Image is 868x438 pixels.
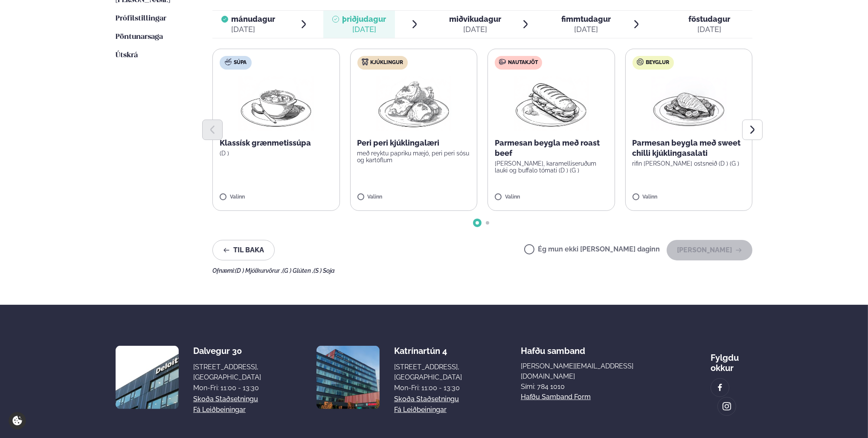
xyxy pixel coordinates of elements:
[357,138,470,148] p: Peri peri kjúklingalæri
[521,361,652,382] a: [PERSON_NAME][EMAIL_ADDRESS][DOMAIN_NAME]
[193,383,261,393] div: Mon-Fri: 11:00 - 13:30
[212,267,752,274] div: Ofnæmi:
[193,346,261,356] div: Dalvegur 30
[394,394,459,404] a: Skoða staðsetningu
[282,267,314,274] span: (G ) Glúten ,
[238,76,314,131] img: Soup.png
[116,15,166,22] span: Prófílstillingar
[718,397,736,415] a: image alt
[232,15,276,23] span: mánudagur
[234,59,247,66] span: Súpa
[715,383,725,393] img: image alt
[521,392,591,402] a: Hafðu samband form
[235,267,282,274] span: (D ) Mjólkurvörur ,
[394,346,462,356] div: Katrínartún 4
[486,221,489,225] span: Go to slide 2
[116,52,138,59] span: Útskrá
[316,346,380,409] img: image alt
[371,59,404,66] span: Kjúklingur
[376,76,451,131] img: Chicken-thighs.png
[688,15,730,23] span: föstudagur
[637,58,644,65] img: bagle-new-16px.svg
[561,15,611,23] span: fimmtudagur
[343,15,386,23] span: þriðjudagur
[116,33,163,41] span: Pöntunarsaga
[633,138,746,158] p: Parmesan beygla með sweet chilli kjúklingasalati
[116,14,166,24] a: Prófílstillingar
[202,120,223,140] button: Previous slide
[193,362,261,383] div: [STREET_ADDRESS], [GEOGRAPHIC_DATA]
[394,383,462,393] div: Mon-Fri: 11:00 - 13:30
[722,402,732,412] img: image alt
[688,24,730,35] div: [DATE]
[476,221,479,225] span: Go to slide 1
[514,76,589,131] img: Panini.png
[495,160,608,174] p: [PERSON_NAME], karamelliseruðum lauki og buffalo tómati (D ) (G )
[651,76,726,131] img: Chicken-breast.png
[646,59,670,66] span: Beyglur
[220,138,333,148] p: Klassísk grænmetissúpa
[449,15,501,23] span: miðvikudagur
[521,339,585,356] span: Hafðu samband
[561,24,611,35] div: [DATE]
[116,32,163,42] a: Pöntunarsaga
[357,150,470,164] p: með reyktu papriku mæjó, peri peri sósu og kartöflum
[362,58,369,65] img: chicken.svg
[9,412,26,429] a: Cookie settings
[495,138,608,158] p: Parmesan beygla með roast beef
[232,24,276,35] div: [DATE]
[394,405,447,415] a: Fá leiðbeiningar
[711,346,752,373] div: Fylgdu okkur
[193,394,258,404] a: Skoða staðsetningu
[742,120,763,140] button: Next slide
[193,405,246,415] a: Fá leiðbeiningar
[508,59,538,66] span: Nautakjöt
[394,362,462,383] div: [STREET_ADDRESS], [GEOGRAPHIC_DATA]
[225,58,232,65] img: soup.svg
[633,160,746,167] p: rifin [PERSON_NAME] ostsneið (D ) (G )
[116,346,179,409] img: image alt
[220,150,333,157] p: (D )
[314,267,335,274] span: (S ) Soja
[343,24,386,35] div: [DATE]
[521,382,652,392] p: Sími: 784 1010
[667,240,752,260] button: [PERSON_NAME]
[212,240,275,260] button: Til baka
[711,379,729,397] a: image alt
[116,50,138,61] a: Útskrá
[449,24,501,35] div: [DATE]
[499,58,506,65] img: beef.svg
